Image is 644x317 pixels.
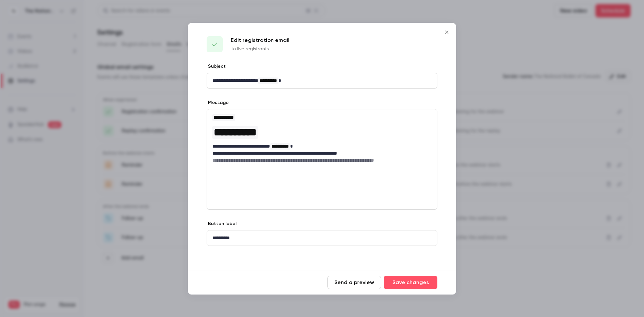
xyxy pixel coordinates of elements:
[207,220,236,227] label: Button label
[207,73,437,88] div: editor
[231,36,289,44] p: Edit registration email
[207,63,226,70] label: Subject
[207,230,437,246] div: editor
[384,276,437,289] button: Save changes
[207,99,229,106] label: Message
[231,46,289,52] p: To live registrants
[327,276,381,289] button: Send a preview
[207,109,437,168] div: editor
[440,25,453,39] button: Close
